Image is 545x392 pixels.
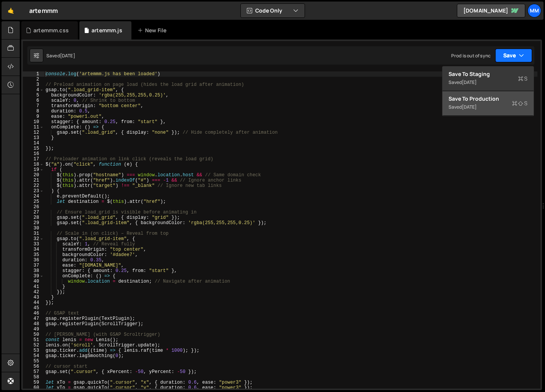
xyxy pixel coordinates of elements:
div: 8 [23,109,44,114]
div: 3 [23,82,44,87]
div: 1 [23,71,44,77]
a: mm [528,4,541,17]
button: Save to StagingS Saved[DATE] [442,66,534,91]
div: 54 [23,353,44,359]
div: Save to Production [449,95,528,103]
div: 33 [23,242,44,247]
div: artemmm.css [33,27,69,34]
div: [DATE] [462,79,477,85]
div: 21 [23,178,44,183]
div: 19 [23,167,44,172]
a: 🤙 [2,2,20,20]
div: 16 [23,151,44,156]
div: 37 [23,263,44,268]
div: 53 [23,348,44,353]
div: 42 [23,289,44,295]
div: 31 [23,231,44,236]
div: artemmm [29,6,58,15]
div: 52 [23,343,44,348]
div: 45 [23,305,44,311]
div: Prod is out of sync [451,52,491,59]
div: 22 [23,183,44,188]
div: 43 [23,295,44,300]
div: Saved [46,52,75,59]
div: 2 [23,77,44,82]
div: [DATE] [60,52,75,59]
div: 27 [23,210,44,215]
div: 38 [23,268,44,273]
div: 17 [23,156,44,162]
div: 44 [23,300,44,305]
div: 46 [23,311,44,316]
div: 23 [23,188,44,194]
div: 26 [23,204,44,210]
button: Save [495,49,532,62]
span: S [512,100,528,107]
div: 39 [23,273,44,279]
div: Saved [449,103,528,112]
div: Save to Staging [449,70,528,78]
div: Saved [449,78,528,87]
div: artemmm.js [92,27,122,34]
div: 34 [23,247,44,252]
span: S [518,75,528,82]
div: 40 [23,279,44,284]
div: 12 [23,130,44,135]
div: 35 [23,252,44,258]
div: 14 [23,141,44,146]
div: [DATE] [462,104,477,110]
div: 41 [23,284,44,289]
div: 15 [23,146,44,151]
div: New File [137,27,169,34]
div: 50 [23,332,44,337]
div: 24 [23,194,44,199]
div: 20 [23,172,44,178]
div: 59 [23,380,44,385]
div: 29 [23,220,44,226]
div: 13 [23,135,44,141]
div: 7 [23,103,44,109]
div: 57 [23,369,44,375]
div: 55 [23,359,44,364]
button: Save to ProductionS Saved[DATE] [442,91,534,116]
div: 25 [23,199,44,204]
div: 30 [23,226,44,231]
div: 32 [23,236,44,242]
div: 51 [23,337,44,343]
div: 18 [23,162,44,167]
div: 10 [23,119,44,125]
div: 47 [23,316,44,321]
div: 48 [23,321,44,327]
div: 49 [23,327,44,332]
div: 36 [23,258,44,263]
div: 28 [23,215,44,220]
div: 6 [23,98,44,103]
div: 9 [23,114,44,119]
div: 11 [23,125,44,130]
div: 58 [23,375,44,380]
div: 56 [23,364,44,369]
div: 60 [23,385,44,390]
button: Code Only [241,4,305,17]
div: 4 [23,87,44,93]
div: 5 [23,93,44,98]
a: [DOMAIN_NAME] [457,4,525,17]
